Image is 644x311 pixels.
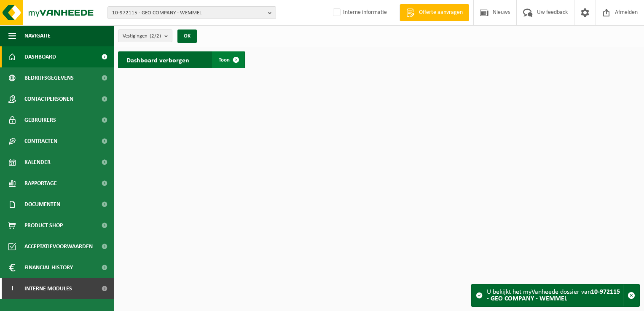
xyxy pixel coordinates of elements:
span: Dashboard [24,46,56,67]
count: (2/2) [150,33,161,39]
span: Financial History [24,257,73,278]
strong: 10-972115 - GEO COMPANY - WEMMEL [487,289,620,302]
span: Kalender [24,152,51,173]
span: Navigatie [24,25,51,46]
button: OK [177,29,197,43]
div: U bekijkt het myVanheede dossier van [487,284,623,306]
span: Bedrijfsgegevens [24,67,74,88]
button: 10-972115 - GEO COMPANY - WEMMEL [107,6,276,19]
a: Offerte aanvragen [400,4,469,21]
span: Offerte aanvragen [417,8,465,17]
span: 10-972115 - GEO COMPANY - WEMMEL [112,7,265,19]
span: Contactpersonen [24,88,73,110]
span: Product Shop [24,215,63,236]
label: Interne informatie [331,6,387,19]
span: Acceptatievoorwaarden [24,236,93,257]
span: Contracten [24,131,57,152]
span: Documenten [24,194,60,215]
h2: Dashboard verborgen [118,51,198,68]
span: Rapportage [24,173,57,194]
a: Toon [212,51,244,68]
span: Vestigingen [123,30,161,43]
span: Toon [219,57,230,63]
span: I [8,278,16,299]
button: Vestigingen(2/2) [118,29,172,42]
span: Interne modules [24,278,72,299]
span: Gebruikers [24,110,56,131]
